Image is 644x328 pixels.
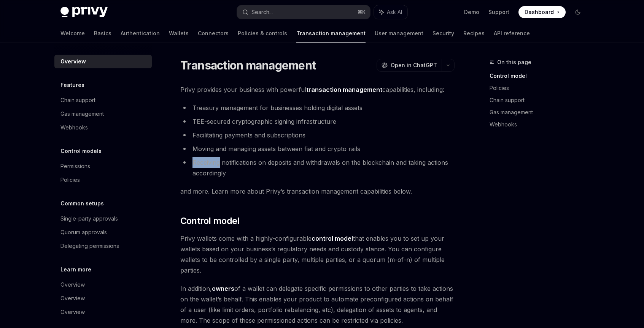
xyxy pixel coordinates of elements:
a: Chain support [54,93,152,107]
h5: Control models [60,147,102,156]
a: Gas management [54,107,152,121]
div: Webhooks [60,123,88,132]
span: Ask AI [387,8,402,16]
a: control model [312,235,353,243]
a: Wallets [169,24,189,43]
li: Moving and managing assets between fiat and crypto rails [180,143,455,154]
h5: Common setups [60,199,104,208]
a: Policies & controls [238,24,287,43]
a: Overview [54,292,152,305]
a: Permissions [54,159,152,173]
a: Transaction management [296,24,366,43]
a: API reference [494,24,530,43]
a: Chain support [490,94,590,106]
a: Policies [490,82,590,94]
a: Demo [464,8,479,16]
span: Open in ChatGPT [391,61,437,69]
button: Search...⌘K [237,5,370,19]
li: Facilitating payments and subscriptions [180,130,455,140]
span: Privy provides your business with powerful capabilities, including: [180,84,455,95]
div: Delegating permissions [60,241,119,251]
a: Dashboard [518,6,566,18]
span: Privy wallets come with a highly-configurable that enables you to set up your wallets based on yo... [180,233,455,276]
h5: Features [60,80,84,90]
div: Permissions [60,162,90,171]
span: ⌘ K [358,9,366,15]
span: In addition, of a wallet can delegate specific permissions to other parties to take actions on th... [180,283,455,326]
a: Webhooks [54,121,152,134]
div: Overview [60,57,86,66]
a: Security [433,24,454,43]
div: Overview [60,280,85,289]
div: Chain support [60,96,95,105]
a: Delegating permissions [54,239,152,253]
a: User management [375,24,423,43]
span: and more. Learn more about Privy’s transaction management capabilities below. [180,186,455,197]
button: Ask AI [374,5,407,19]
div: Single-party approvals [60,214,118,223]
a: Connectors [198,24,229,43]
li: Receiving notifications on deposits and withdrawals on the blockchain and taking actions accordingly [180,157,455,178]
div: Gas management [60,109,104,118]
div: Quorum approvals [60,228,107,237]
a: Authentication [121,24,160,43]
a: Support [488,8,509,16]
a: Overview [54,305,152,319]
a: Basics [94,24,111,43]
button: Toggle dark mode [572,6,584,18]
a: Policies [54,173,152,187]
li: TEE-secured cryptographic signing infrastructure [180,116,455,127]
button: Open in ChatGPT [377,59,442,72]
span: Control model [180,215,240,227]
div: Overview [60,307,85,317]
a: Webhooks [490,118,590,131]
span: Dashboard [525,8,554,16]
h5: Learn more [60,265,91,274]
div: Search... [251,8,273,17]
strong: transaction management [306,86,382,93]
img: dark logo [60,7,108,17]
a: Recipes [463,24,485,43]
a: Gas management [490,106,590,118]
a: Single-party approvals [54,212,152,225]
div: Overview [60,294,85,303]
span: On this page [497,58,531,67]
div: Policies [60,175,80,184]
a: Quorum approvals [54,225,152,239]
h1: Transaction management [180,58,316,72]
a: Overview [54,278,152,292]
a: Control model [490,70,590,82]
a: Overview [54,55,152,68]
a: Welcome [60,24,85,43]
li: Treasury management for businesses holding digital assets [180,102,455,113]
a: owners [212,285,234,293]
